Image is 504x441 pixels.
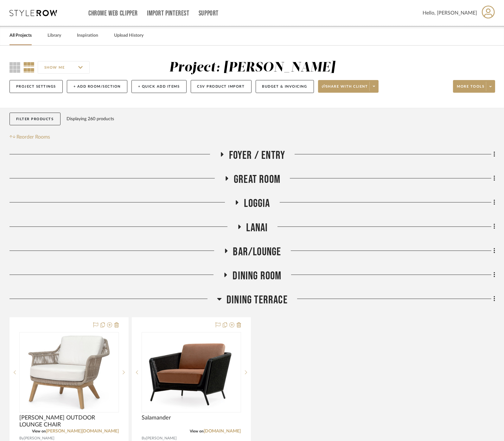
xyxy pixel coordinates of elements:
span: View on [190,429,204,433]
span: Dining Terrace [226,293,288,307]
span: [PERSON_NAME] OUTDOOR LOUNGE CHAIR [19,414,119,428]
button: Filter Products [10,113,61,126]
button: Reorder Rooms [10,133,50,141]
button: + Quick Add Items [131,80,187,93]
a: [DOMAIN_NAME] [204,429,241,433]
button: Share with client [318,80,379,93]
span: Share with client [322,84,368,94]
button: CSV Product Import [191,80,252,93]
a: Library [48,31,61,40]
span: Reorder Rooms [17,133,50,141]
a: Support [199,11,219,16]
span: Hello, [PERSON_NAME] [423,9,477,17]
span: More tools [457,84,484,94]
div: Displaying 260 products [67,113,114,125]
span: Great Room [234,173,280,186]
span: View on [32,429,46,433]
a: Inspiration [77,31,98,40]
span: Bar/Lounge [233,245,281,259]
a: [PERSON_NAME][DOMAIN_NAME] [46,429,119,433]
span: Lanai [246,221,268,235]
button: + Add Room/Section [67,80,127,93]
button: Project Settings [10,80,63,93]
a: Import Pinterest [147,11,189,16]
div: Project: [PERSON_NAME] [169,61,335,74]
span: Foyer / Entry [229,149,285,162]
span: Loggia [244,197,270,210]
a: Upload History [114,31,144,40]
img: LORETTA OUTDOOR LOUNGE CHAIR [20,336,118,409]
span: Dining Room [233,269,281,283]
button: More tools [453,80,495,93]
button: Budget & Invoicing [256,80,314,93]
img: Salamander [143,333,240,412]
span: Salamander [142,414,171,421]
a: Chrome Web Clipper [88,11,138,16]
a: All Projects [10,31,32,40]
